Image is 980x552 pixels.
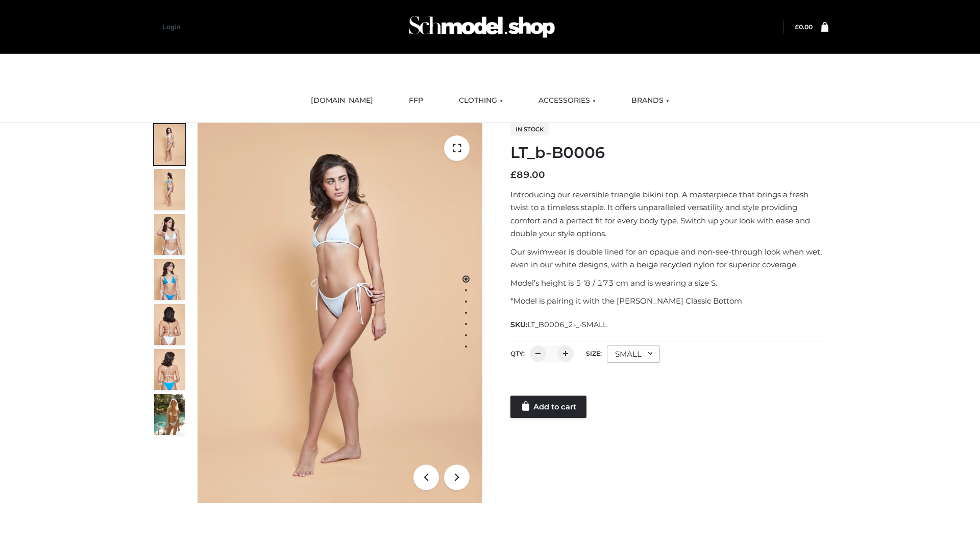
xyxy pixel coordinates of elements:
[510,188,828,240] p: Introducing our reversible triangle bikini top. A masterpiece that brings a fresh twist to a time...
[510,318,608,331] span: SKU:
[154,304,185,345] img: ArielClassicBikiniTop_CloudNine_AzureSky_OW114ECO_7-scaled.jpg
[510,169,517,180] span: £
[510,294,828,308] p: *Model is pairing it with the [PERSON_NAME] Classic Bottom
[624,89,677,112] a: BRANDS
[154,394,185,435] img: Arieltop_CloudNine_AzureSky2.jpg
[154,214,185,255] img: ArielClassicBikiniTop_CloudNine_AzureSky_OW114ECO_3-scaled.jpg
[154,124,185,165] img: ArielClassicBikiniTop_CloudNine_AzureSky_OW114ECO_1-scaled.jpg
[405,7,558,47] img: Schmodel Admin 964
[154,259,185,300] img: ArielClassicBikiniTop_CloudNine_AzureSky_OW114ECO_4-scaled.jpg
[510,169,545,180] bdi: 89.00
[510,245,828,271] p: Our swimwear is double lined for an opaque and non-see-through look when wet, even in our white d...
[154,169,185,210] img: ArielClassicBikiniTop_CloudNine_AzureSky_OW114ECO_2-scaled.jpg
[795,23,813,31] a: £0.00
[303,89,381,112] a: [DOMAIN_NAME]
[795,23,813,31] bdi: 0.00
[510,144,828,162] h1: LT_b-B0006
[586,350,602,357] label: Size:
[510,396,586,418] a: Add to cart
[162,23,180,31] a: Login
[401,89,431,112] a: FFP
[154,349,185,390] img: ArielClassicBikiniTop_CloudNine_AzureSky_OW114ECO_8-scaled.jpg
[198,123,482,503] img: ArielClassicBikiniTop_CloudNine_AzureSky_OW114ECO_1
[510,277,828,290] p: Model’s height is 5 ‘8 / 173 cm and is wearing a size S.
[527,320,607,329] span: LT_B0006_2-_-SMALL
[795,23,799,31] span: £
[451,89,510,112] a: CLOTHING
[510,123,549,135] span: In stock
[607,346,660,363] div: SMALL
[531,89,603,112] a: ACCESSORIES
[510,350,525,357] label: QTY:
